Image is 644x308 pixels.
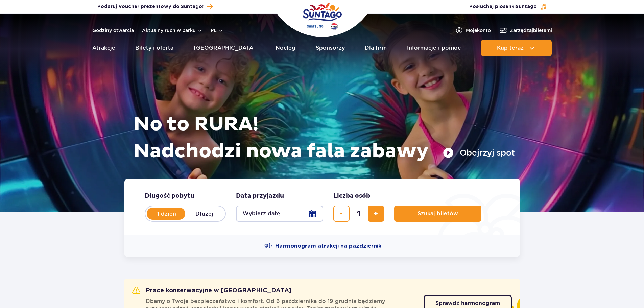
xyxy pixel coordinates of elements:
[264,242,381,250] a: Harmonogram atrakcji na październik
[92,27,134,34] a: Godziny otwarcia
[92,40,115,56] a: Atrakcje
[333,192,370,200] span: Liczba osób
[333,206,350,222] button: usuń bilet
[365,40,387,56] a: Dla firm
[236,206,323,222] button: Wybierz datę
[236,192,284,200] span: Data przyjazdu
[142,28,202,33] button: Aktualny ruch w parku
[499,26,552,34] a: Zarządzajbiletami
[455,26,491,34] a: Mojekonto
[394,206,481,222] button: Szukaj biletów
[510,27,552,34] span: Zarządzaj biletami
[481,40,552,56] button: Kup teraz
[516,4,537,9] span: Suntago
[132,287,292,295] h2: Prace konserwacyjne w [GEOGRAPHIC_DATA]
[135,40,173,56] a: Bilety i oferta
[97,2,213,11] a: Podaruj Voucher prezentowy do Suntago!
[145,192,194,200] span: Długość pobytu
[97,3,204,10] span: Podaruj Voucher prezentowy do Suntago!
[147,207,186,221] label: 1 dzień
[418,211,458,217] span: Szukaj biletów
[466,27,491,34] span: Moje konto
[211,27,223,34] button: pl
[124,179,520,235] form: Planowanie wizyty w Park of Poland
[469,3,537,10] span: Posłuchaj piosenki
[435,301,500,306] span: Sprawdź harmonogram
[185,207,224,221] label: Dłużej
[497,45,524,51] span: Kup teraz
[351,206,367,222] input: liczba biletów
[368,206,384,222] button: dodaj bilet
[407,40,461,56] a: Informacje i pomoc
[316,40,345,56] a: Sponsorzy
[276,40,295,56] a: Nocleg
[134,111,515,165] h1: No to RURA! Nadchodzi nowa fala zabawy
[275,242,381,250] span: Harmonogram atrakcji na październik
[443,147,515,158] button: Obejrzyj spot
[194,40,256,56] a: [GEOGRAPHIC_DATA]
[469,3,547,10] button: Posłuchaj piosenkiSuntago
